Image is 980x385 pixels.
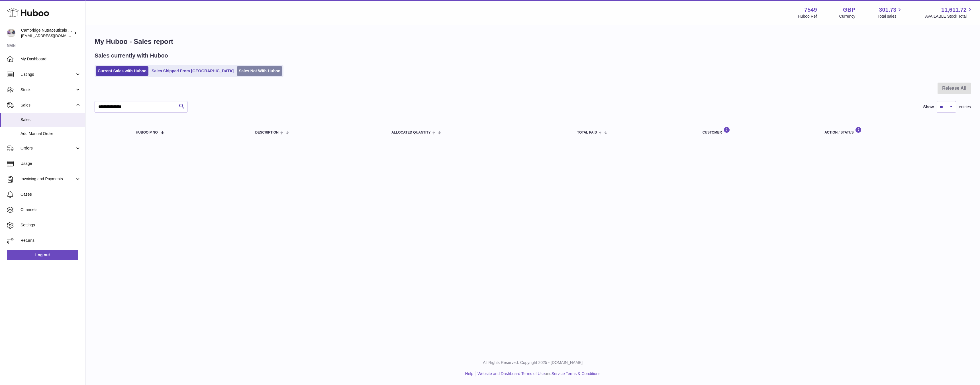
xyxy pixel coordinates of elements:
[21,207,81,212] span: Channels
[90,360,975,365] p: All Rights Reserved. Copyright 2025 - [DOMAIN_NAME]
[21,161,81,166] span: Usage
[7,250,78,260] a: Log out
[95,37,971,46] h1: My Huboo - Sales report
[839,14,856,19] div: Currency
[879,6,896,14] span: 301.73
[475,371,600,376] li: and
[136,131,158,134] span: Huboo P no
[465,371,473,376] a: Help
[21,238,81,243] span: Returns
[21,176,75,182] span: Invoicing and Payments
[95,52,168,60] h2: Sales currently with Huboo
[804,6,817,14] strong: 7549
[21,72,75,77] span: Listings
[255,131,279,134] span: Description
[925,14,973,19] span: AVAILABLE Stock Total
[21,33,84,38] span: [EMAIL_ADDRESS][DOMAIN_NAME]
[21,28,72,38] div: Cambridge Nutraceuticals Ltd
[21,192,81,197] span: Cases
[150,66,236,76] a: Sales Shipped From [GEOGRAPHIC_DATA]
[877,14,903,19] span: Total sales
[925,6,973,19] a: 11,611.72 AVAILABLE Stock Total
[21,117,81,122] span: Sales
[843,6,855,14] strong: GBP
[237,66,282,76] a: Sales Not With Huboo
[877,6,903,19] a: 301.73 Total sales
[21,103,75,108] span: Sales
[7,29,15,37] img: qvc@camnutra.com
[21,87,75,93] span: Stock
[552,371,601,376] a: Service Terms & Conditions
[941,6,967,14] span: 11,611.72
[959,104,971,110] span: entries
[477,371,545,376] a: Website and Dashboard Terms of Use
[923,104,934,110] label: Show
[21,56,81,62] span: My Dashboard
[577,131,597,134] span: Total paid
[96,66,148,76] a: Current Sales with Huboo
[824,127,965,134] div: Action / Status
[703,127,813,134] div: Customer
[21,131,81,136] span: Add Manual Order
[391,131,431,134] span: ALLOCATED Quantity
[21,146,75,151] span: Orders
[21,222,81,228] span: Settings
[798,14,817,19] div: Huboo Ref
